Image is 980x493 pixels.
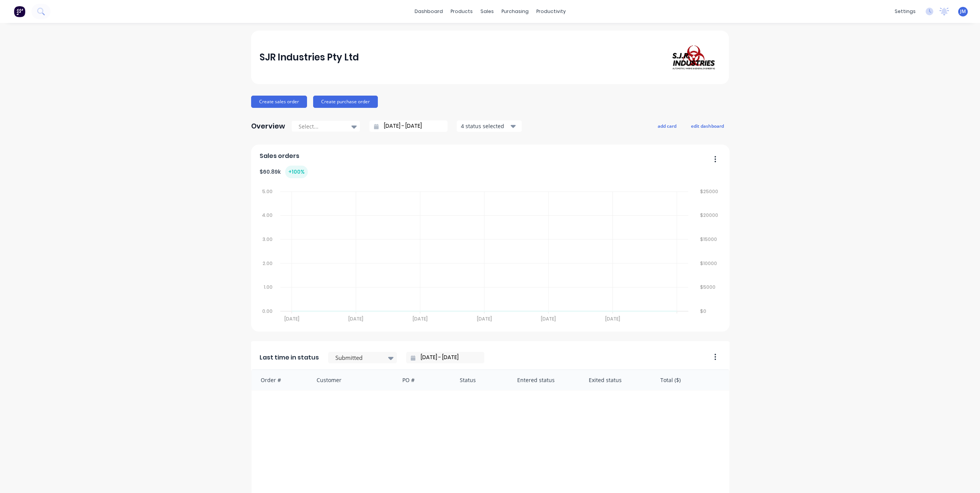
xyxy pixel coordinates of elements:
div: Total ($) [653,370,729,390]
tspan: [DATE] [477,316,492,322]
a: dashboard [411,6,447,17]
tspan: $20000 [701,212,719,218]
div: Overview [251,119,285,134]
div: productivity [532,6,570,17]
button: edit dashboard [686,121,729,131]
div: $ 60.89k [260,166,308,178]
tspan: 5.00 [262,188,273,195]
img: SJR Industries Pty Ltd [667,41,720,73]
span: Last time in status [260,353,319,362]
tspan: [DATE] [413,316,428,322]
span: Sales orders [260,151,299,161]
div: + 100 % [285,166,308,178]
button: Create sales order [251,96,307,108]
div: Entered status [510,370,581,390]
div: purchasing [498,6,532,17]
div: Order # [252,370,309,390]
tspan: 1.00 [264,284,273,290]
input: Filter by date [415,352,481,363]
div: products [447,6,477,17]
tspan: $25000 [701,188,719,195]
div: 4 status selected [461,122,509,130]
tspan: 0.00 [262,308,273,314]
tspan: $5000 [701,284,716,290]
button: add card [653,121,681,131]
tspan: $0 [701,308,707,314]
tspan: [DATE] [541,316,556,322]
div: Status [452,370,510,390]
div: Exited status [581,370,653,390]
div: sales [477,6,498,17]
span: JM [960,8,966,15]
tspan: 2.00 [263,260,273,267]
img: Factory [14,6,25,17]
tspan: [DATE] [348,316,363,322]
tspan: 3.00 [263,236,273,242]
tspan: 4.00 [262,212,273,218]
div: Customer [309,370,395,390]
div: SJR Industries Pty Ltd [260,50,359,65]
div: settings [891,6,920,17]
tspan: $15000 [701,236,717,242]
button: 4 status selected [457,120,522,132]
div: PO # [395,370,452,390]
tspan: [DATE] [284,316,299,322]
button: Create purchase order [313,96,378,108]
tspan: [DATE] [606,316,621,322]
tspan: $10000 [701,260,717,267]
